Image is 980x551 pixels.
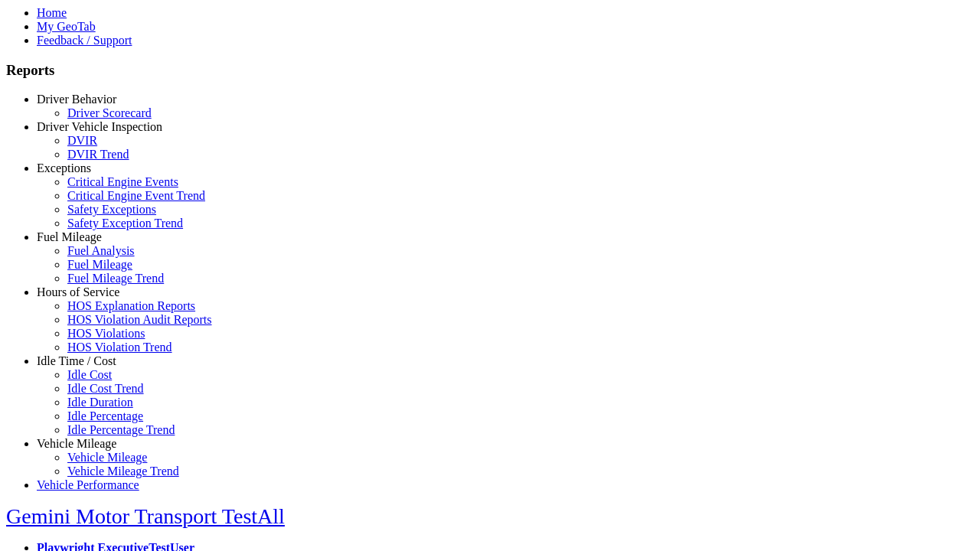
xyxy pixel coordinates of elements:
a: Gemini Motor Transport TestAll [6,504,285,528]
a: Idle Cost Trend [67,382,144,395]
a: Idle Cost [67,368,112,381]
a: Idle Time / Cost [37,354,116,367]
a: Hours of Service [37,285,119,298]
a: HOS Violation Audit Reports [67,313,212,326]
a: DVIR [67,134,97,147]
a: Driver Behavior [37,93,116,106]
a: Fuel Mileage Trend [67,272,164,285]
a: Idle Duration [67,396,133,409]
a: Driver Vehicle Inspection [37,120,162,133]
a: HOS Violations [67,327,145,340]
a: Fuel Mileage [67,258,132,271]
a: Safety Exceptions [67,203,156,216]
a: Idle Percentage Trend [67,423,175,436]
a: Fuel Analysis [67,244,135,257]
a: HOS Explanation Reports [67,299,195,312]
a: Vehicle Mileage [67,451,147,464]
a: Vehicle Mileage Trend [67,465,179,478]
a: Vehicle Performance [37,478,139,491]
a: Fuel Mileage [37,230,102,243]
a: My GeoTab [37,20,96,33]
a: Safety Exception Trend [67,217,183,230]
a: DVIR Trend [67,148,129,161]
a: Critical Engine Event Trend [67,189,205,202]
a: Exceptions [37,161,91,174]
a: Home [37,6,67,19]
a: Critical Engine Events [67,175,178,188]
a: HOS Violation Trend [67,341,172,354]
a: Idle Percentage [67,409,143,422]
a: Driver Scorecard [67,106,152,119]
a: Feedback / Support [37,34,132,47]
h3: Reports [6,62,974,79]
a: Vehicle Mileage [37,437,116,450]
